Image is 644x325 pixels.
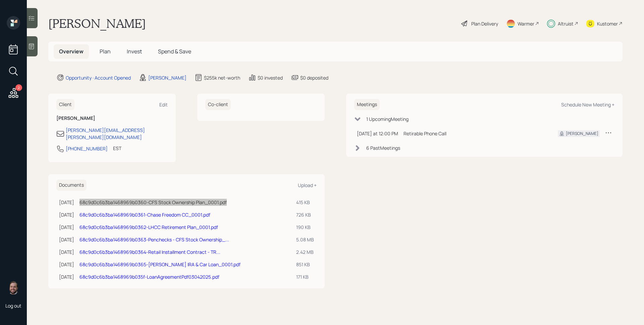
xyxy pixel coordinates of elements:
a: 68c9d0c6b3ba1468969b0365-[PERSON_NAME] IRA & Car Loan_0001.pdf [79,261,240,268]
div: $0 deposited [300,74,328,81]
div: [DATE] [59,248,74,256]
div: 851 KB [296,261,314,268]
div: Schedule New Meeting + [561,101,614,108]
div: 726 KB [296,211,314,218]
div: [DATE] [59,236,74,243]
h1: [PERSON_NAME] [48,16,146,31]
a: 68c9d0c6b3ba1468969b0364-Retail Installment Contract - TR... [79,249,220,255]
div: [DATE] [59,273,74,280]
div: Opportunity · Account Opened [66,74,131,81]
span: Invest [127,48,142,55]
div: [DATE] [59,199,74,206]
div: 2.42 MB [296,248,314,256]
div: 190 KB [296,224,314,231]
a: 68c9d0c6b3ba1468969b0360-CFS Stock Ownership Plan_0001.pdf [79,199,227,205]
div: Plan Delivery [471,20,498,27]
div: Kustomer [597,20,618,27]
h6: Documents [56,180,87,191]
a: 68c9d0c6b3ba1468969b0362-LHCC Retirement Plan_0001.pdf [79,224,218,230]
h6: Meetings [354,99,380,110]
div: 5.08 MB [296,236,314,243]
div: Altruist [558,20,574,27]
div: [DATE] [59,211,74,218]
div: Upload + [298,182,317,188]
div: 415 KB [296,199,314,206]
span: Plan [100,48,111,55]
div: 6 Past Meeting s [366,144,400,151]
div: Edit [159,101,168,108]
div: 1 Upcoming Meeting [366,115,409,123]
div: [PERSON_NAME] [566,131,598,137]
div: [PERSON_NAME][EMAIL_ADDRESS][PERSON_NAME][DOMAIN_NAME] [66,127,168,141]
div: [PERSON_NAME] [148,74,186,81]
div: EST [113,145,121,152]
div: 171 KB [296,273,314,280]
span: Spend & Save [158,48,191,55]
div: [PHONE_NUMBER] [66,145,108,152]
div: Retirable Phone Call [404,130,547,137]
h6: [PERSON_NAME] [56,115,168,121]
span: Overview [59,48,84,55]
a: 68c9d0c6b3ba1468969b0363-Penchecks - CFS Stock Ownership_... [79,236,229,243]
div: [DATE] at 12:00 PM [357,130,398,137]
div: 2 [15,84,22,91]
div: $0 invested [258,74,283,81]
div: $255k net-worth [204,74,240,81]
h6: Client [56,99,74,110]
div: [DATE] [59,261,74,268]
div: [DATE] [59,224,74,231]
h6: Co-client [205,99,231,110]
img: james-distasi-headshot.png [7,281,20,294]
div: Log out [5,303,21,309]
div: Warmer [518,20,534,27]
a: 68c9d0c6b3ba1468969b0361-Chase Freedom CC_0001.pdf [79,212,210,218]
a: 68c9d0c6b3ba1468969b035f-LoanAgreementPdf03042025.pdf [79,274,219,280]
